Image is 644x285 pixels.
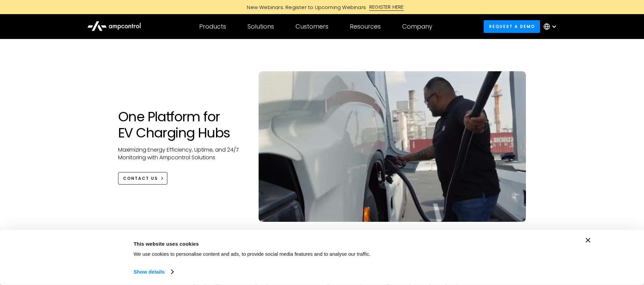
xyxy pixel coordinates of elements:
[118,109,245,141] h1: One Platform for EV Charging Hubs
[350,23,381,30] div: Resources
[118,172,167,185] a: CONTACT US
[123,175,158,181] div: CONTACT US
[199,23,226,30] div: Products
[133,240,462,248] div: This website uses cookies
[118,146,245,161] p: Maximizing Energy Efficiency, Uptime, and 24/7 Monitoring with Ampcontrol Solutions
[369,3,404,11] div: REGISTER HERE
[477,238,573,257] button: Okay
[402,23,432,30] div: Company
[248,23,274,30] div: Solutions
[240,4,369,11] div: New Webinars: Register to Upcoming Webinars
[133,251,371,257] span: We use cookies to personalise content and ads, to provide social media features and to analyse ou...
[171,3,473,11] a: New Webinars: Register to Upcoming WebinarsREGISTER HERE
[484,20,540,33] a: Request a demo
[296,23,328,30] div: Customers
[133,267,173,277] a: Show details
[586,238,590,243] button: Close banner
